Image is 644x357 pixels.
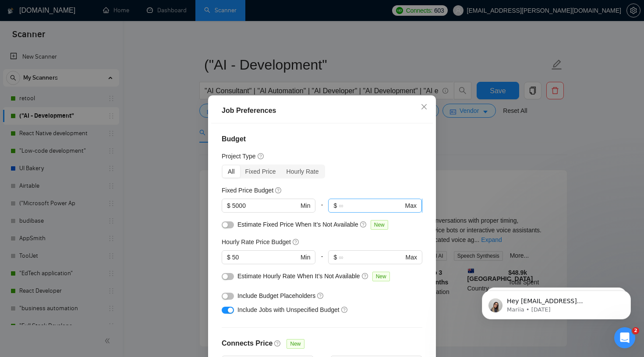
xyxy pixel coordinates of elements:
span: Min [301,252,311,262]
h5: Project Type [222,151,256,161]
span: Include Jobs with Unspecified Budget [237,306,340,313]
input: 0 [232,201,299,210]
span: Estimate Hourly Rate When It’s Not Available [237,273,360,280]
span: question-circle [293,238,300,245]
span: question-circle [275,187,282,194]
input: ∞ [339,201,403,210]
iframe: Intercom notifications message [469,272,644,333]
span: Min [301,201,311,210]
span: $ [227,201,230,210]
h4: Connects Price [222,338,272,349]
span: 2 [632,327,639,334]
input: ∞ [339,252,403,262]
div: Fixed Price [240,165,281,178]
h4: Budget [222,134,422,144]
span: $ [333,252,337,262]
span: question-circle [360,221,367,228]
span: New [372,272,390,281]
div: Job Preferences [222,105,422,116]
span: Max [405,201,417,210]
h5: Hourly Rate Price Budget [222,237,291,247]
h5: Fixed Price Budget [222,185,273,195]
span: Include Budget Placeholders [237,292,315,299]
span: $ [333,201,337,210]
input: 0 [232,252,299,262]
iframe: Intercom live chat [614,327,635,348]
span: New [287,339,304,349]
span: close [421,103,428,110]
span: question-circle [317,292,324,299]
span: $ [227,252,230,262]
span: question-circle [258,153,265,160]
span: question-circle [274,340,281,347]
div: - [315,250,328,271]
span: New [371,220,388,230]
button: Close [412,95,436,119]
span: question-circle [341,306,348,313]
div: Hourly Rate [281,165,324,178]
div: All [223,165,240,178]
div: - [315,199,328,220]
span: Estimate Fixed Price When It’s Not Available [237,221,358,228]
span: Max [406,252,417,262]
span: question-circle [362,273,369,280]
